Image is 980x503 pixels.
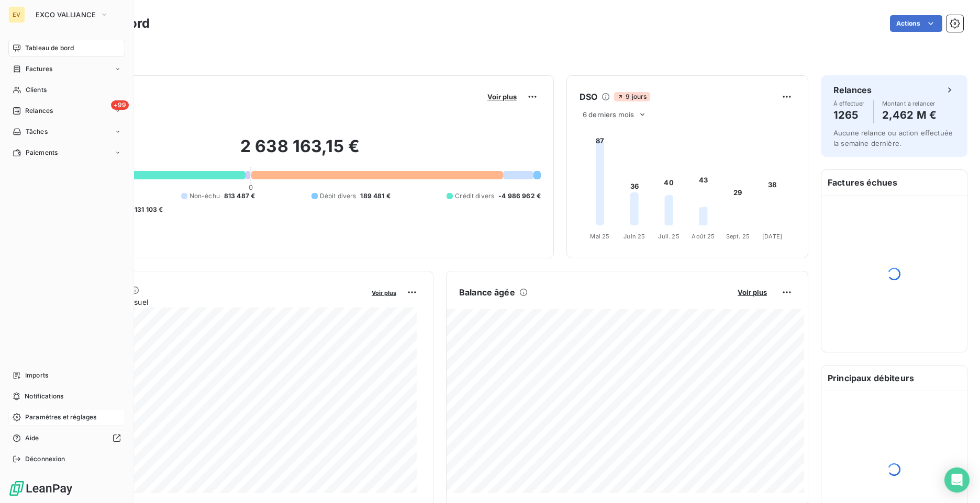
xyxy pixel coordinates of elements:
h4: 2,462 M € [882,107,937,123]
tspan: Sept. 25 [726,233,750,240]
span: -4 986 962 € [498,191,541,201]
tspan: [DATE] [762,233,782,240]
span: Aide [25,433,39,443]
h6: Relances [833,84,872,96]
span: Voir plus [738,288,767,296]
span: Voir plus [372,289,396,296]
tspan: Juin 25 [623,233,645,240]
span: 0 [249,183,253,191]
span: Notifications [25,392,63,401]
tspan: Juil. 25 [658,233,679,240]
h6: DSO [580,90,597,103]
span: Non-échu [190,191,220,201]
span: Déconnexion [25,454,65,464]
a: Aide [8,430,125,447]
div: Open Intercom Messenger [944,467,970,493]
span: Paramètres et réglages [25,413,96,422]
span: Montant à relancer [882,100,937,107]
button: Voir plus [369,288,399,297]
span: Aucune relance ou action effectuée la semaine dernière. [833,129,953,147]
button: Actions [890,15,942,32]
span: Relances [25,106,53,116]
img: Logo LeanPay [8,480,73,497]
span: +99 [111,100,129,110]
h6: Balance âgée [459,286,515,299]
span: Tableau de bord [25,43,74,53]
span: 6 derniers mois [583,110,634,119]
span: Crédit divers [455,191,494,201]
span: Factures [26,64,52,74]
h4: 1265 [833,107,865,123]
h6: Principaux débiteurs [821,365,967,391]
span: -131 103 € [131,205,163,214]
button: Voir plus [484,92,520,101]
span: Débit divers [320,191,357,201]
h6: Factures échues [821,170,967,195]
span: Voir plus [487,93,517,101]
span: 9 jours [614,92,650,101]
span: 189 481 € [360,191,390,201]
h2: 2 638 163,15 € [59,136,541,167]
tspan: Août 25 [692,233,715,240]
span: À effectuer [833,100,865,107]
span: EXCO VALLIANCE [36,10,96,19]
div: EV [8,6,25,23]
button: Voir plus [734,288,770,297]
span: Clients [26,85,47,95]
span: Chiffre d'affaires mensuel [59,296,364,307]
span: Paiements [26,148,58,157]
span: Imports [25,371,48,380]
span: Tâches [26,127,48,136]
span: 813 487 € [224,191,255,201]
tspan: Mai 25 [590,233,609,240]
